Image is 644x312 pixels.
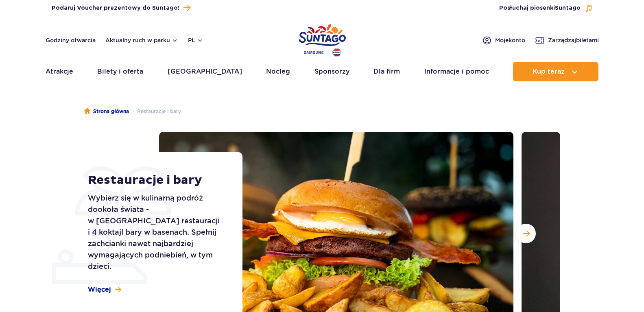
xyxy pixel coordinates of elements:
li: Restauracje i bary [129,107,181,116]
span: Podaruj Voucher prezentowy do Suntago! [52,4,179,12]
a: [GEOGRAPHIC_DATA] [168,62,242,81]
span: Kup teraz [533,68,565,75]
a: Atrakcje [46,62,73,81]
button: Aktualny ruch w parku [105,37,178,44]
a: Zarządzajbiletami [535,35,599,45]
a: Podaruj Voucher prezentowy do Suntago! [52,2,190,13]
a: Nocleg [266,62,290,81]
span: Zarządzaj biletami [548,36,599,44]
span: Posłuchaj piosenki [499,4,581,12]
a: Bilety i oferta [97,62,143,81]
a: Dla firm [373,62,400,81]
span: Moje konto [495,36,525,44]
a: Mojekonto [482,35,525,45]
button: Następny slajd [516,224,536,243]
a: Sponsorzy [314,62,349,81]
button: Kup teraz [513,62,598,81]
span: Więcej [88,285,111,294]
button: Posłuchaj piosenkiSuntago [499,4,593,12]
p: Wybierz się w kulinarną podróż dookoła świata - w [GEOGRAPHIC_DATA] restauracji i 4 koktajl bary ... [88,192,224,272]
a: Więcej [88,285,121,294]
a: Strona główna [84,107,129,116]
span: Suntago [555,5,581,11]
h1: Restauracje i bary [88,173,224,188]
a: Park of Poland [299,20,346,58]
button: pl [188,36,203,44]
a: Informacje i pomoc [424,62,489,81]
a: Godziny otwarcia [46,36,96,44]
